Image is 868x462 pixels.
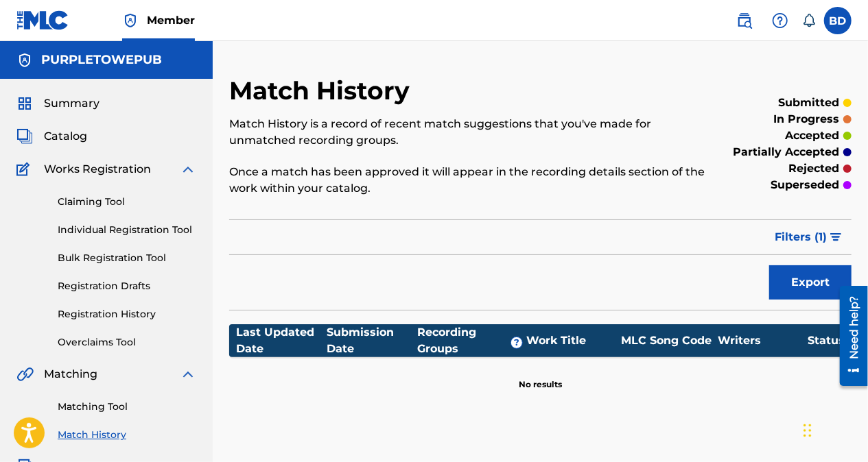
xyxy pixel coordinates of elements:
span: Member [147,12,195,28]
img: filter [830,233,842,241]
a: Public Search [731,7,758,34]
p: in progress [773,111,839,127]
img: Accounts [16,52,33,69]
img: Matching [16,366,34,382]
span: Matching [44,366,97,382]
div: User Menu [824,7,852,34]
a: Claiming Tool [58,195,196,209]
div: Submission Date [327,324,417,357]
div: Status [808,332,845,349]
h5: PURPLETOWEPUB [41,52,162,68]
p: Match History is a record of recent match suggestions that you've made for unmatched recording gr... [229,116,708,149]
span: Filters ( 1 ) [775,229,827,245]
div: Notifications [802,14,816,27]
p: No results [519,362,562,391]
img: expand [180,366,196,382]
span: Works Registration [44,161,151,178]
img: expand [180,161,196,178]
p: partially accepted [733,144,839,160]
img: Summary [16,95,33,112]
p: rejected [788,160,839,177]
iframe: Resource Center [830,281,868,391]
button: Filters (1) [766,220,852,254]
a: Bulk Registration Tool [58,251,196,265]
p: Once a match has been approved it will appear in the recording details section of the work within... [229,164,708,197]
iframe: Chat Widget [799,396,868,462]
div: Recording Groups [417,324,526,357]
a: Individual Registration Tool [58,223,196,237]
p: submitted [778,95,839,111]
a: Overclaims Tool [58,335,196,350]
a: SummarySummary [16,95,99,112]
div: Writers [718,332,808,349]
a: Registration Drafts [58,279,196,293]
img: search [736,12,753,29]
span: Catalog [44,128,87,145]
div: Work Title [526,332,615,349]
h2: Match History [229,75,417,106]
span: ? [511,337,522,348]
img: help [772,12,788,29]
p: superseded [771,177,839,193]
button: Export [769,265,852,300]
a: Matching Tool [58,400,196,414]
div: Last Updated Date [236,324,327,357]
p: accepted [785,127,839,144]
a: CatalogCatalog [16,128,87,145]
span: Summary [44,95,99,112]
a: Match History [58,428,196,442]
div: Help [766,7,794,34]
img: Works Registration [16,161,34,178]
div: Drag [804,410,812,451]
img: Top Rightsholder [122,12,139,29]
img: Catalog [16,128,33,145]
div: MLC Song Code [615,332,718,349]
img: MLC Logo [16,10,69,30]
a: Registration History [58,307,196,321]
